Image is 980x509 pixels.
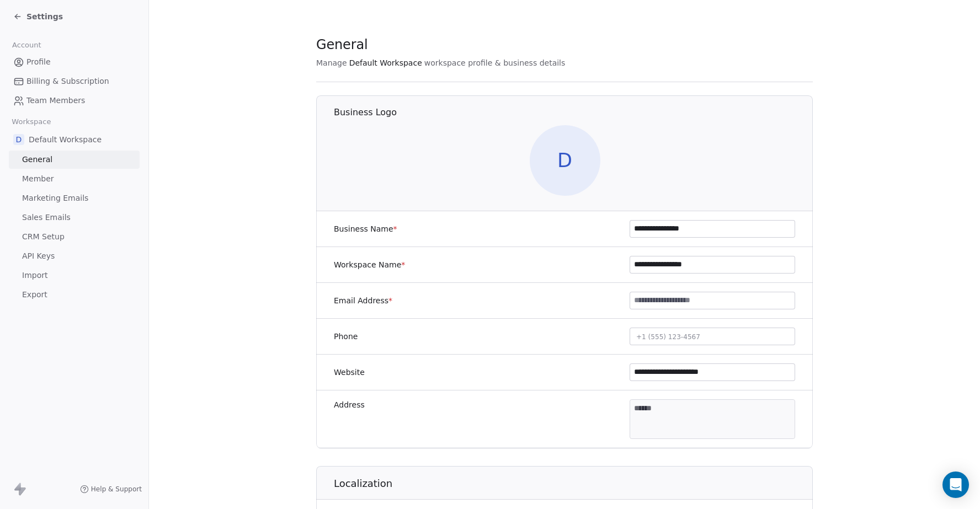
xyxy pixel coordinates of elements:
span: Import [22,270,47,281]
label: Email Address [334,295,392,306]
span: D [530,125,600,196]
a: Export [9,286,140,304]
span: API Keys [22,250,55,262]
span: Account [7,37,46,53]
label: Address [334,399,365,410]
a: Team Members [9,92,140,110]
span: General [22,154,52,165]
span: Billing & Subscription [26,76,109,87]
a: Help & Support [80,485,142,494]
a: General [9,151,140,169]
span: Settings [26,11,63,22]
span: Team Members [26,95,85,106]
span: Default Workspace [29,134,102,145]
a: Member [9,170,140,188]
label: Business Name [334,223,397,234]
a: Marketing Emails [9,189,140,207]
span: Member [22,173,54,185]
a: Profile [9,53,140,71]
span: Profile [26,56,51,68]
span: General [316,36,368,53]
span: Sales Emails [22,212,71,223]
label: Website [334,367,365,378]
span: Manage [316,57,347,68]
span: Workspace [7,114,56,130]
a: API Keys [9,247,140,265]
span: +1 (555) 123-4567 [636,333,700,341]
span: Marketing Emails [22,192,88,204]
span: Help & Support [91,485,142,494]
a: Import [9,266,140,285]
button: +1 (555) 123-4567 [630,328,795,345]
label: Workspace Name [334,259,405,270]
span: Default Workspace [349,57,422,68]
a: Sales Emails [9,208,140,227]
h1: Localization [334,477,813,490]
a: Billing & Subscription [9,72,140,90]
h1: Business Logo [334,106,813,119]
a: Settings [13,11,63,22]
span: CRM Setup [22,231,65,243]
span: workspace profile & business details [424,57,566,68]
span: Export [22,289,47,301]
div: Open Intercom Messenger [942,472,969,498]
span: D [13,134,24,145]
a: CRM Setup [9,228,140,246]
label: Phone [334,331,358,342]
